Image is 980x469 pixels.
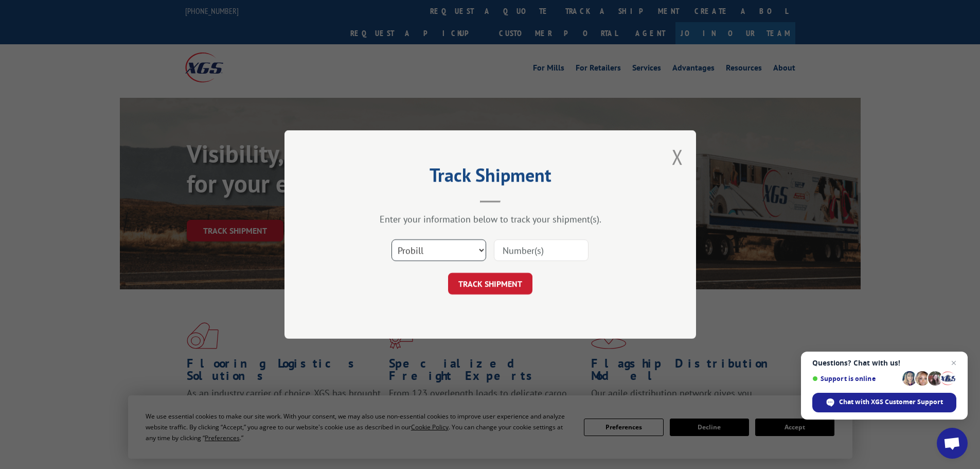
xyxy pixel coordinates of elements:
[448,273,532,294] button: TRACK SHIPMENT
[812,375,899,383] span: Support is online
[839,397,943,407] span: Chat with XGS Customer Support
[336,213,645,225] div: Enter your information below to track your shipment(s).
[494,239,589,261] input: Number(s)
[937,428,968,459] div: Open chat
[672,143,683,170] button: Close modal
[812,393,956,412] div: Chat with XGS Customer Support
[812,359,956,367] span: Questions? Chat with us!
[948,357,960,369] span: Close chat
[336,168,645,187] h2: Track Shipment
